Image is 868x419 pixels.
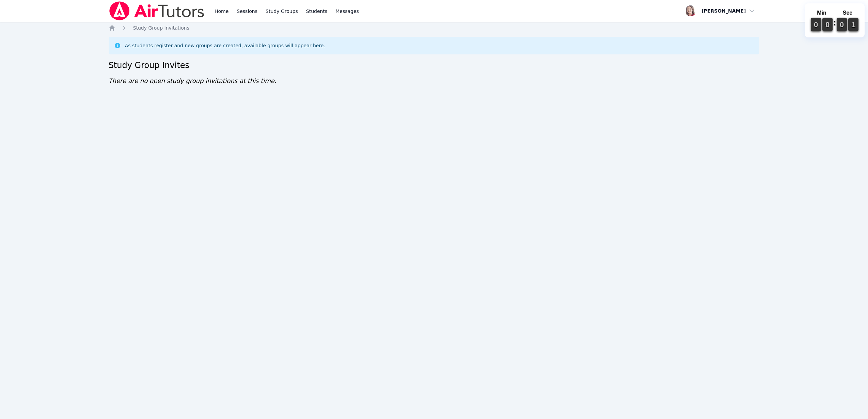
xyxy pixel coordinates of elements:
nav: Breadcrumb [109,24,760,31]
a: Study Group Invitations [133,24,189,31]
span: Study Group Invitations [133,25,189,31]
h2: Study Group Invites [109,60,760,71]
div: As students register and new groups are created, available groups will appear here. [125,42,325,49]
span: Messages [335,8,359,15]
img: Air Tutors [109,1,205,20]
span: There are no open study group invitations at this time. [109,77,277,84]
